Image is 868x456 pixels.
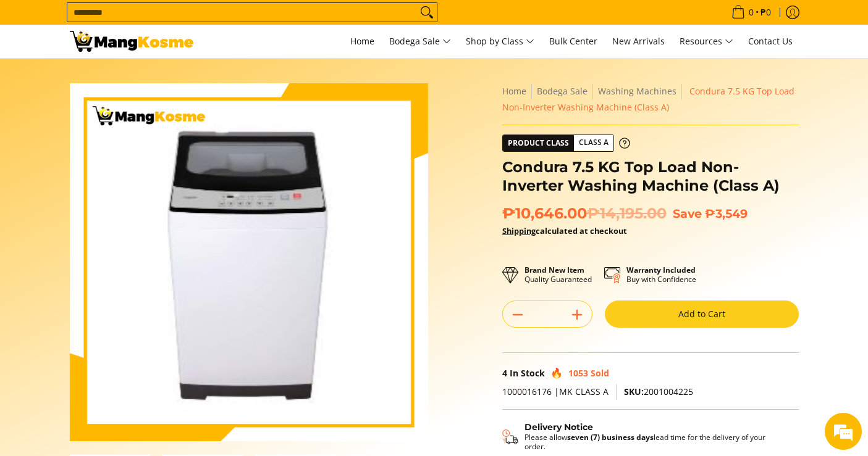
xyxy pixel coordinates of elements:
a: Contact Us [742,25,799,58]
a: Product Class Class A [502,135,630,152]
a: Bodega Sale [383,25,457,58]
span: 2001004225 [624,386,693,397]
img: Condura 7.5 KG Top Load Non-Inverter Washing Machine (Class A) | Mang Kosme [70,31,193,52]
span: In Stock [510,367,545,379]
del: ₱14,195.00 [587,204,667,223]
button: Add [562,305,592,325]
span: Sold [591,367,609,379]
span: Shop by Class [466,34,534,49]
a: Washing Machines [598,85,676,97]
strong: Brand New Item [525,265,584,275]
span: Bodega Sale [389,34,451,49]
a: Bulk Center [543,25,604,58]
span: Class A [574,135,613,151]
span: Save [673,206,702,221]
span: Product Class [503,135,574,151]
span: Condura 7.5 KG Top Load Non-Inverter Washing Machine (Class A) [502,85,794,113]
span: New Arrivals [612,35,665,47]
a: Shipping [502,225,536,236]
a: Home [344,25,381,58]
span: ₱10,646.00 [502,204,667,223]
strong: Delivery Notice [525,421,593,433]
span: SKU: [624,386,644,397]
p: Quality Guaranteed [525,265,592,284]
h1: Condura 7.5 KG Top Load Non-Inverter Washing Machine (Class A) [502,158,799,195]
p: Please allow lead time for the delivery of your order. [525,433,786,451]
strong: Warranty Included [626,265,696,275]
a: Shop by Class [460,25,541,58]
span: ₱0 [759,8,773,17]
span: Bulk Center [549,35,597,47]
span: 0 [747,8,756,17]
span: 1000016176 |MK CLASS A [502,386,609,397]
span: • [728,6,775,19]
span: Resources [680,34,733,49]
span: Contact Us [748,35,793,47]
nav: Main Menu [206,25,799,58]
span: 1053 [568,367,588,379]
span: Home [350,35,374,47]
a: Home [502,85,526,97]
strong: seven (7) business days [567,432,654,442]
nav: Breadcrumbs [502,83,799,115]
button: Search [417,3,437,22]
span: 4 [502,367,507,379]
a: New Arrivals [606,25,671,58]
button: Subtract [503,305,533,325]
button: Add to Cart [605,301,799,328]
img: condura-7.5kg-topload-non-inverter-washing-machine-class-c-full-view-mang-kosme [81,83,416,441]
a: Resources [673,25,739,58]
a: Bodega Sale [537,85,588,97]
span: ₱3,549 [705,206,748,221]
p: Buy with Confidence [626,265,696,284]
button: Shipping & Delivery [502,422,786,452]
strong: calculated at checkout [502,225,627,236]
